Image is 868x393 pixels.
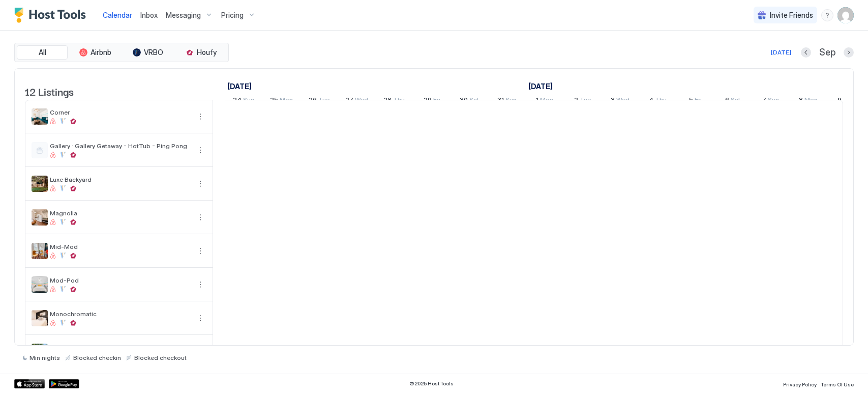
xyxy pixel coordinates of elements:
span: Thu [655,96,667,106]
span: Blocked checkin [73,354,121,361]
button: More options [194,312,206,324]
span: 4 [649,96,653,106]
span: Thu [393,96,405,106]
a: September 7, 2025 [760,94,782,108]
span: Tue [580,96,591,106]
button: VRBO [123,45,173,60]
div: menu [194,245,206,257]
span: Wed [616,96,630,106]
div: listing image [32,108,48,125]
a: September 5, 2025 [686,94,704,108]
button: More options [194,278,206,291]
button: More options [194,211,206,223]
div: listing image [32,344,48,360]
div: menu [194,211,206,223]
span: © 2025 Host Tools [409,380,454,387]
span: Houfy [197,48,217,57]
span: 8 [799,96,803,106]
span: 7 [762,96,766,106]
span: Magnolia [50,209,190,217]
span: Corner [50,108,190,116]
div: [DATE] [771,48,791,57]
button: [DATE] [769,46,793,59]
span: Wed [355,96,368,106]
span: Sat [469,96,479,106]
button: Previous month [801,47,811,58]
a: August 31, 2025 [495,94,519,108]
div: listing image [32,310,48,326]
a: September 8, 2025 [796,94,820,108]
span: 27 [345,96,353,106]
span: Airbnb [91,48,111,57]
span: 26 [309,96,317,106]
span: Invite Friends [770,11,813,20]
a: Google Play Store [49,379,79,388]
span: Calendar [103,11,132,19]
div: listing image [32,276,48,293]
span: 6 [725,96,729,106]
span: Mid-Mod [50,243,190,250]
span: 9 [837,96,842,106]
a: September 1, 2025 [526,79,555,94]
a: August 24, 2025 [230,94,257,108]
div: User profile [837,7,854,23]
div: menu [821,9,833,21]
span: Monochromatic [50,310,190,318]
button: More options [194,144,206,156]
a: August 26, 2025 [306,94,332,108]
span: Sun [505,96,517,106]
a: August 25, 2025 [267,94,295,108]
button: Houfy [175,45,226,60]
a: Privacy Policy [783,378,817,389]
span: Mon [280,96,293,106]
a: September 1, 2025 [533,94,556,108]
span: Mon [804,96,818,106]
span: Gallery · Gallery Getaway - HotTub - Ping Pong [50,142,190,150]
span: 30 [460,96,468,106]
span: Tue [318,96,330,106]
a: September 3, 2025 [608,94,632,108]
span: Tue [843,96,854,106]
span: Fri [433,96,440,106]
span: 3 [611,96,615,106]
span: 25 [270,96,278,106]
span: VRBO [144,48,163,57]
button: More options [194,110,206,123]
a: August 24, 2025 [225,79,254,94]
a: September 9, 2025 [835,94,857,108]
a: Terms Of Use [821,378,854,389]
a: August 27, 2025 [343,94,371,108]
span: Mon [540,96,553,106]
button: More options [194,178,206,190]
div: listing image [32,209,48,226]
span: Terms Of Use [821,381,854,387]
span: Sep [819,47,835,59]
span: Sat [731,96,740,106]
button: All [17,45,68,60]
a: App Store [14,379,45,388]
a: August 28, 2025 [381,94,407,108]
a: September 4, 2025 [646,94,669,108]
div: menu [194,144,206,156]
button: Next month [844,47,854,58]
span: Luxe Backyard [50,176,190,183]
a: September 6, 2025 [723,94,743,108]
button: Airbnb [70,45,121,60]
span: Sun [243,96,254,106]
span: Mod-Pod [50,276,190,284]
div: tab-group [14,43,229,62]
span: 2 [574,96,578,106]
span: 28 [383,96,392,106]
span: 31 [497,96,504,106]
a: Host Tools Logo [14,8,91,23]
span: Pool House [50,344,190,351]
div: listing image [32,176,48,192]
span: Inbox [140,11,158,19]
a: Calendar [103,10,132,20]
span: Blocked checkout [134,354,187,361]
span: Pricing [221,11,244,20]
div: listing image [32,243,48,259]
